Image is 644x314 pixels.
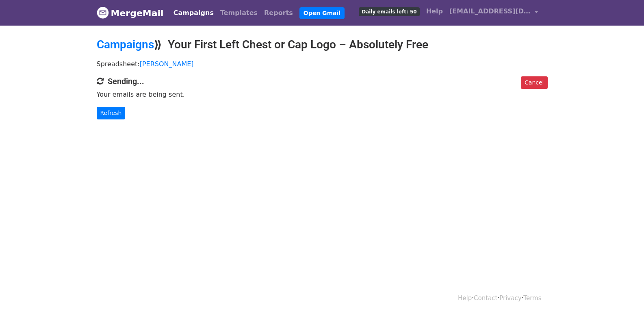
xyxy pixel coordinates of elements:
[170,5,217,21] a: Campaigns
[97,6,109,19] img: MergeMail logo
[474,295,497,302] a: Contact
[97,38,154,51] a: Campaigns
[217,5,261,21] a: Templates
[97,76,548,86] h4: Sending...
[449,6,531,16] span: [EMAIL_ADDRESS][DOMAIN_NAME]
[423,3,446,19] a: Help
[521,76,547,89] a: Cancel
[523,295,541,302] a: Terms
[97,107,126,119] a: Refresh
[356,3,423,19] a: Daily emails left: 50
[97,4,164,22] a: MergeMail
[458,295,472,302] a: Help
[97,38,548,52] h2: ⟫ Your First Left Chest or Cap Logo – Absolutely Free
[499,295,521,302] a: Privacy
[603,275,644,314] iframe: Chat Widget
[97,90,548,99] p: Your emails are being sent.
[359,7,419,16] span: Daily emails left: 50
[261,5,296,21] a: Reports
[299,7,345,19] a: Open Gmail
[446,3,541,22] a: [EMAIL_ADDRESS][DOMAIN_NAME]
[97,60,548,68] p: Spreadsheet:
[140,60,194,68] a: [PERSON_NAME]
